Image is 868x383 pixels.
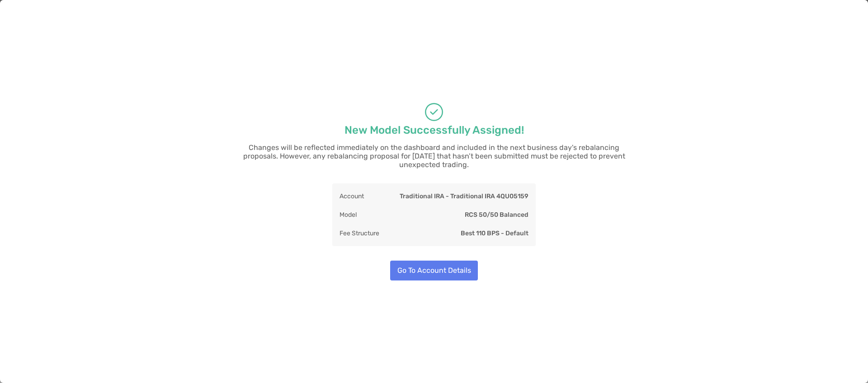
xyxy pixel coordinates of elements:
p: Best 110 BPS - Default [461,228,528,239]
p: RCS 50/50 Balanced [465,209,528,220]
p: New Model Successfully Assigned! [344,125,524,136]
p: Traditional IRA - Traditional IRA 4QU05159 [400,191,528,202]
p: Account [340,191,364,202]
p: Fee Structure [340,228,379,239]
p: Model [340,209,357,220]
button: Go To Account Details [390,261,478,280]
p: Changes will be reflected immediately on the dashboard and included in the next business day's re... [231,143,637,169]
